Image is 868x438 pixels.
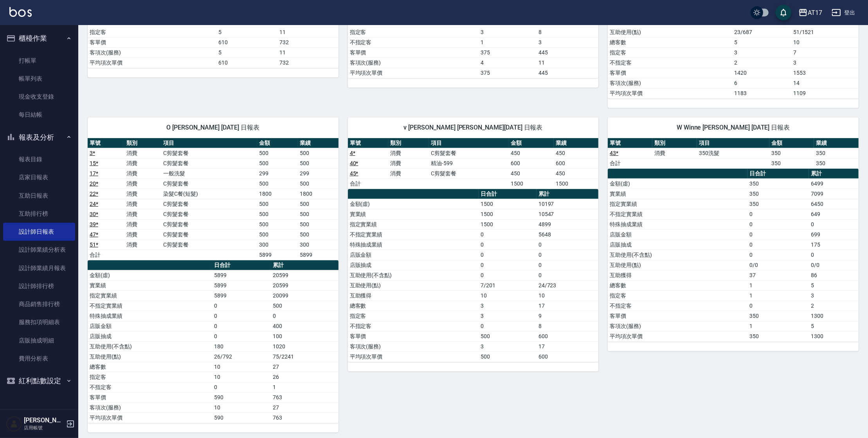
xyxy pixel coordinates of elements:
[537,321,599,331] td: 8
[809,209,859,219] td: 649
[97,124,329,132] span: O [PERSON_NAME] [DATE] 日報表
[348,341,479,351] td: 客項次(服務)
[88,270,212,280] td: 金額(虛)
[271,341,339,351] td: 1020
[429,138,509,148] th: 項目
[257,250,298,260] td: 5899
[124,168,161,178] td: 消費
[271,321,339,331] td: 400
[212,290,271,301] td: 5899
[348,189,599,362] table: a dense table
[537,240,599,250] td: 0
[537,58,599,68] td: 11
[348,331,479,341] td: 客單價
[161,229,257,240] td: C剪髮套餐
[257,168,298,178] td: 299
[479,341,537,351] td: 3
[348,68,479,78] td: 平均項次單價
[617,124,849,132] span: W Winne [PERSON_NAME] [DATE] 日報表
[608,240,747,250] td: 店販抽成
[257,189,298,199] td: 1800
[732,78,791,88] td: 6
[479,250,537,260] td: 0
[509,178,554,189] td: 1500
[608,311,747,321] td: 客單價
[388,158,429,168] td: 消費
[212,311,271,321] td: 0
[479,219,537,229] td: 1500
[747,260,809,270] td: 0/0
[732,27,791,37] td: 23/687
[769,148,814,158] td: 350
[257,229,298,240] td: 500
[298,240,339,250] td: 300
[348,219,479,229] td: 指定實業績
[271,280,339,290] td: 20599
[257,240,298,250] td: 300
[3,88,75,106] a: 現金收支登錄
[124,209,161,219] td: 消費
[388,168,429,178] td: 消費
[747,250,809,260] td: 0
[348,47,479,58] td: 客單價
[537,311,599,321] td: 9
[3,150,75,168] a: 報表目錄
[88,301,212,311] td: 不指定實業績
[3,187,75,205] a: 互助日報表
[608,78,732,88] td: 客項次(服務)
[537,351,599,362] td: 600
[257,219,298,229] td: 500
[479,240,537,250] td: 0
[747,280,809,290] td: 1
[608,47,732,58] td: 指定客
[697,138,769,148] th: 項目
[212,301,271,311] td: 0
[776,5,791,20] button: save
[161,199,257,209] td: C剪髮套餐
[212,280,271,290] td: 5899
[124,178,161,189] td: 消費
[479,351,537,362] td: 500
[479,301,537,311] td: 3
[3,127,75,148] button: 報表及分析
[791,27,859,37] td: 51/1521
[124,148,161,158] td: 消費
[554,148,598,158] td: 450
[697,148,769,158] td: 350洗髮
[809,178,859,189] td: 6499
[608,169,859,342] table: a dense table
[809,331,859,341] td: 1300
[357,124,589,132] span: v [PERSON_NAME] [PERSON_NAME][DATE] 日報表
[88,362,212,372] td: 總客數
[348,301,479,311] td: 總客數
[537,189,599,199] th: 累計
[814,138,859,148] th: 業績
[747,169,809,179] th: 日合計
[608,260,747,270] td: 互助使用(點)
[509,168,554,178] td: 450
[88,311,212,321] td: 特殊抽成業績
[537,209,599,219] td: 10547
[809,280,859,290] td: 5
[124,219,161,229] td: 消費
[429,158,509,168] td: 精油-599
[216,37,277,47] td: 610
[479,280,537,290] td: 7/201
[509,158,554,168] td: 600
[298,219,339,229] td: 500
[747,189,809,199] td: 350
[88,321,212,331] td: 店販金額
[257,138,298,148] th: 金額
[814,158,859,168] td: 350
[809,250,859,260] td: 0
[257,209,298,219] td: 500
[608,138,859,169] table: a dense table
[809,311,859,321] td: 1300
[3,332,75,350] a: 店販抽成明細
[271,311,339,321] td: 0
[257,178,298,189] td: 500
[554,138,598,148] th: 業績
[608,68,732,78] td: 客單價
[161,209,257,219] td: C剪髮套餐
[608,178,747,189] td: 金額(虛)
